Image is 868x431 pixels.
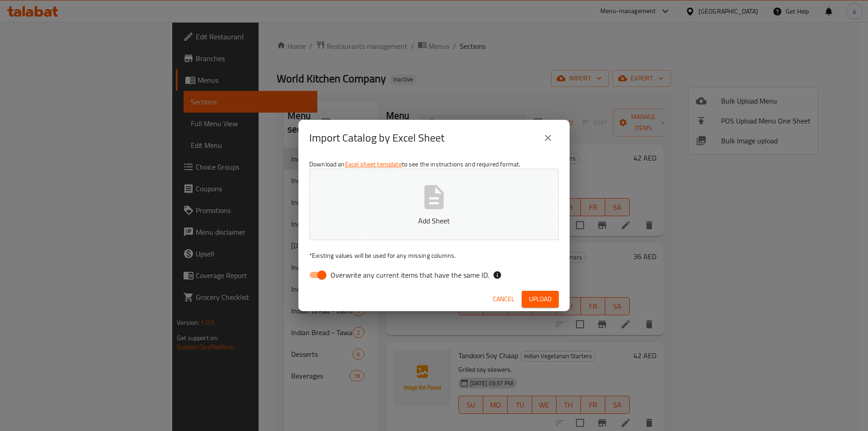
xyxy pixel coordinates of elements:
span: Upload [529,294,552,305]
button: close [537,127,559,149]
h2: Import Catalog by Excel Sheet [309,131,444,145]
button: Add Sheet [309,169,559,240]
svg: If the overwrite option isn't selected, then the items that match an existing ID will be ignored ... [493,270,502,279]
span: Overwrite any current items that have the same ID. [330,270,489,280]
span: Cancel [493,294,514,305]
p: Add Sheet [323,215,545,226]
button: Cancel [489,291,518,308]
p: Existing values will be used for any missing columns. [309,251,559,260]
div: Download an to see the instructions and required format. [298,156,570,287]
a: Excel sheet template [345,158,402,170]
button: Upload [522,291,559,308]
